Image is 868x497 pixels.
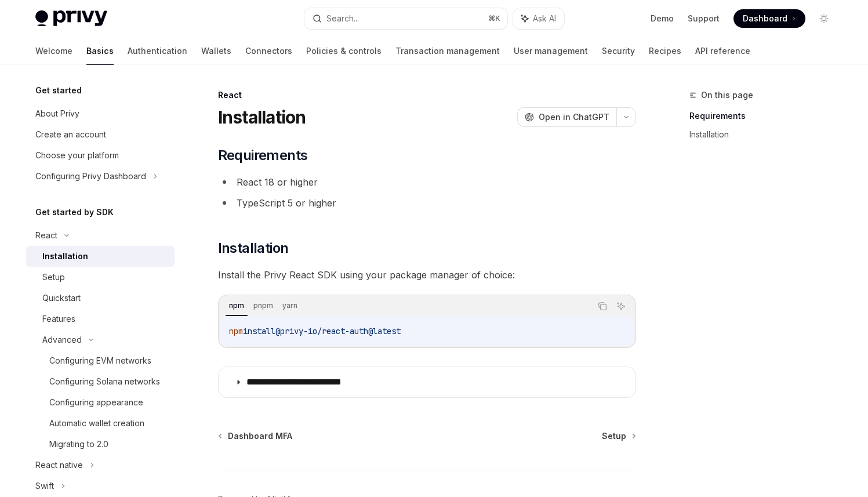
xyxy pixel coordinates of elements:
[533,13,556,24] span: Ask AI
[35,37,72,65] a: Welcome
[395,37,500,65] a: Transaction management
[26,246,175,267] a: Installation
[602,430,635,442] a: Setup
[218,239,289,257] span: Installation
[743,13,787,24] span: Dashboard
[689,107,842,125] a: Requirements
[539,111,609,123] span: Open in ChatGPT
[279,299,301,313] div: yarn
[35,148,119,162] div: Choose your platform
[306,37,382,65] a: Policies & controls
[229,326,243,336] span: npm
[218,195,636,211] li: TypeScript 5 or higher
[35,10,107,27] img: light logo
[218,174,636,190] li: React 18 or higher
[245,37,292,65] a: Connectors
[42,291,81,305] div: Quickstart
[26,413,175,434] a: Automatic wallet creation
[26,124,175,145] a: Create an account
[649,37,681,65] a: Recipes
[218,89,636,101] div: React
[35,128,106,142] div: Create an account
[701,88,753,102] span: On this page
[42,312,75,326] div: Features
[488,14,500,23] span: ⌘ K
[304,8,507,29] button: Search...⌘K
[26,371,175,392] a: Configuring Solana networks
[49,416,144,430] div: Automatic wallet creation
[226,299,248,313] div: npm
[689,125,842,144] a: Installation
[250,299,277,313] div: pnpm
[26,434,175,455] a: Migrating to 2.0
[49,354,151,368] div: Configuring EVM networks
[815,9,833,28] button: Toggle dark mode
[688,13,720,24] a: Support
[26,267,175,288] a: Setup
[26,288,175,309] a: Quickstart
[201,37,231,65] a: Wallets
[35,205,114,219] h5: Get started by SDK
[49,437,108,451] div: Migrating to 2.0
[128,37,187,65] a: Authentication
[26,309,175,329] a: Features
[35,479,54,493] div: Swift
[275,326,401,336] span: @privy-io/react-auth@latest
[218,107,306,128] h1: Installation
[243,326,275,336] span: install
[26,392,175,413] a: Configuring appearance
[49,396,143,409] div: Configuring appearance
[514,37,588,65] a: User management
[218,267,636,283] span: Install the Privy React SDK using your package manager of choice:
[602,430,626,442] span: Setup
[228,430,292,442] span: Dashboard MFA
[602,37,635,65] a: Security
[513,8,564,29] button: Ask AI
[733,9,805,28] a: Dashboard
[42,270,65,284] div: Setup
[42,333,82,347] div: Advanced
[517,107,616,127] button: Open in ChatGPT
[49,375,160,389] div: Configuring Solana networks
[695,37,750,65] a: API reference
[219,430,292,442] a: Dashboard MFA
[26,103,175,124] a: About Privy
[595,299,610,314] button: Copy the contents from the code block
[35,228,57,242] div: React
[35,169,146,183] div: Configuring Privy Dashboard
[326,12,359,26] div: Search...
[26,350,175,371] a: Configuring EVM networks
[613,299,629,314] button: Ask AI
[86,37,114,65] a: Basics
[35,458,83,472] div: React native
[35,84,82,97] h5: Get started
[218,146,308,165] span: Requirements
[26,145,175,166] a: Choose your platform
[651,13,674,24] a: Demo
[42,249,88,263] div: Installation
[35,107,79,121] div: About Privy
